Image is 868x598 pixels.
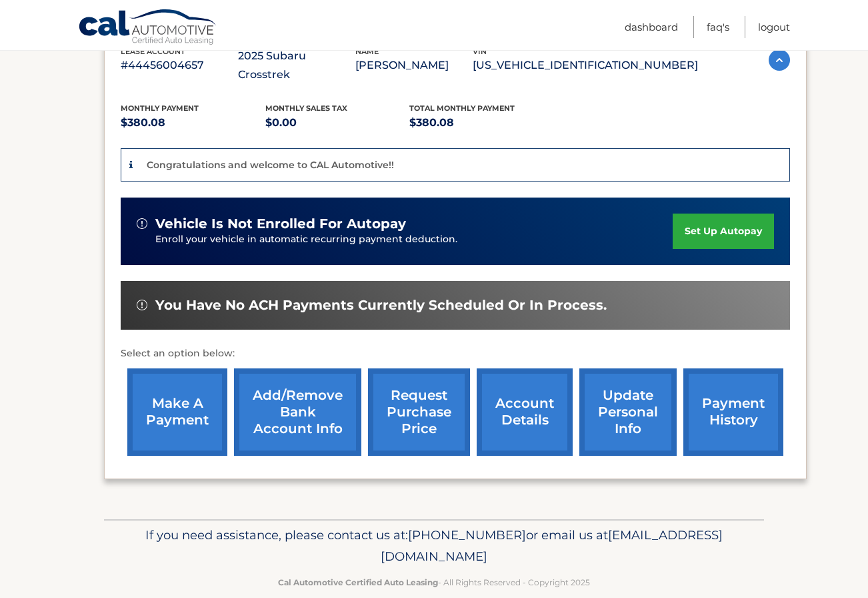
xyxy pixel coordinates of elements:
[121,47,185,56] span: lease account
[155,232,673,247] p: Enroll your vehicle in automatic recurring payment deduction.
[278,577,438,587] strong: Cal Automotive Certified Auto Leasing
[121,346,790,362] p: Select an option below:
[121,103,199,113] span: Monthly Payment
[769,49,790,71] img: accordion-active.svg
[121,56,238,75] p: #44456004657
[707,16,729,38] a: FAQ's
[625,16,678,38] a: Dashboard
[368,368,470,456] a: request purchase price
[137,218,147,229] img: alert-white.svg
[238,47,355,84] p: 2025 Subaru Crosstrek
[473,47,487,56] span: vin
[113,575,755,589] p: - All Rights Reserved - Copyright 2025
[409,103,515,113] span: Total Monthly Payment
[409,113,554,132] p: $380.08
[579,368,677,456] a: update personal info
[408,527,526,543] span: [PHONE_NUMBER]
[477,368,573,456] a: account details
[265,113,410,132] p: $0.00
[155,216,406,232] span: vehicle is not enrolled for autopay
[155,297,607,314] span: You have no ACH payments currently scheduled or in process.
[234,368,361,456] a: Add/Remove bank account info
[355,47,379,56] span: name
[137,300,147,310] img: alert-white.svg
[78,9,218,47] a: Cal Automotive
[683,368,783,456] a: payment history
[147,159,394,171] p: Congratulations and welcome to CAL Automotive!!
[673,214,774,249] a: set up autopay
[113,525,755,567] p: If you need assistance, please contact us at: or email us at
[758,16,790,38] a: Logout
[121,113,265,132] p: $380.08
[127,368,227,456] a: make a payment
[355,56,473,75] p: [PERSON_NAME]
[265,103,347,113] span: Monthly sales Tax
[473,56,698,75] p: [US_VEHICLE_IDENTIFICATION_NUMBER]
